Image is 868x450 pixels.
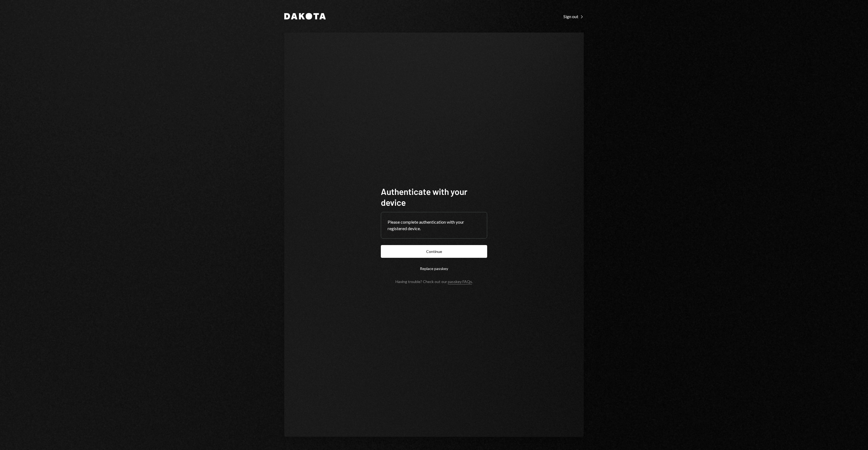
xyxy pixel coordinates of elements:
h1: Authenticate with your device [381,186,487,208]
div: Please complete authentication with your registered device. [388,219,480,232]
div: Having trouble? Check out our . [395,279,473,284]
button: Continue [381,245,487,258]
a: passkey FAQs [448,279,472,284]
div: Sign out [563,14,584,19]
button: Replace passkey [381,262,487,275]
a: Sign out [563,13,584,19]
